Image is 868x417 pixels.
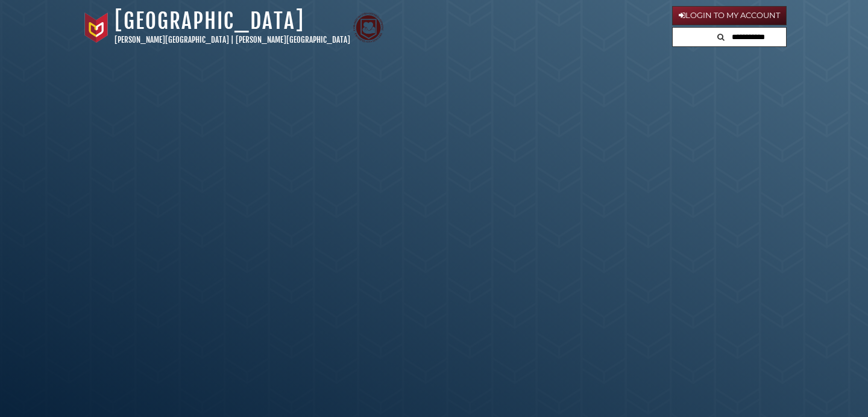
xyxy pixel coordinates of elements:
[81,13,112,43] img: Calvin University
[231,35,234,45] span: |
[115,8,304,34] a: [GEOGRAPHIC_DATA]
[236,35,350,45] a: [PERSON_NAME][GEOGRAPHIC_DATA]
[115,35,229,45] a: [PERSON_NAME][GEOGRAPHIC_DATA]
[714,28,728,44] button: Search
[672,6,787,25] a: Login to My Account
[717,33,725,41] i: Search
[353,13,383,43] img: Calvin Theological Seminary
